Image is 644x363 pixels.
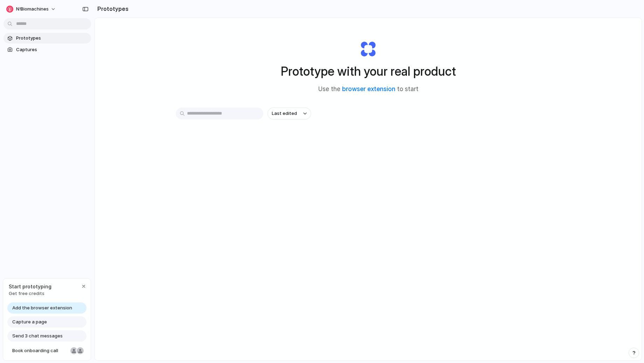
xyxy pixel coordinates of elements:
span: Send 3 chat messages [12,333,63,340]
a: Add the browser extension [7,302,86,314]
a: browser extension [342,85,395,93]
a: Prototypes [4,33,91,43]
div: Nicole Kubica [70,347,78,355]
span: Last edited [272,110,297,117]
a: Book onboarding call [7,345,86,356]
div: Christian Iacullo [76,347,84,355]
span: Use the to start [318,85,418,94]
span: n!Biomachines [16,6,49,13]
span: Add the browser extension [12,304,72,311]
h1: Prototype with your real product [281,62,456,81]
button: Last edited [268,108,311,119]
span: Get free credits [9,290,51,297]
span: Capture a page [12,319,47,326]
a: Captures [4,44,91,55]
span: Book onboarding call [12,347,68,354]
span: Start prototyping [9,283,51,290]
h2: Prototypes [95,5,129,13]
button: n!Biomachines [4,4,60,15]
span: Prototypes [16,35,88,42]
span: Captures [16,46,88,53]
